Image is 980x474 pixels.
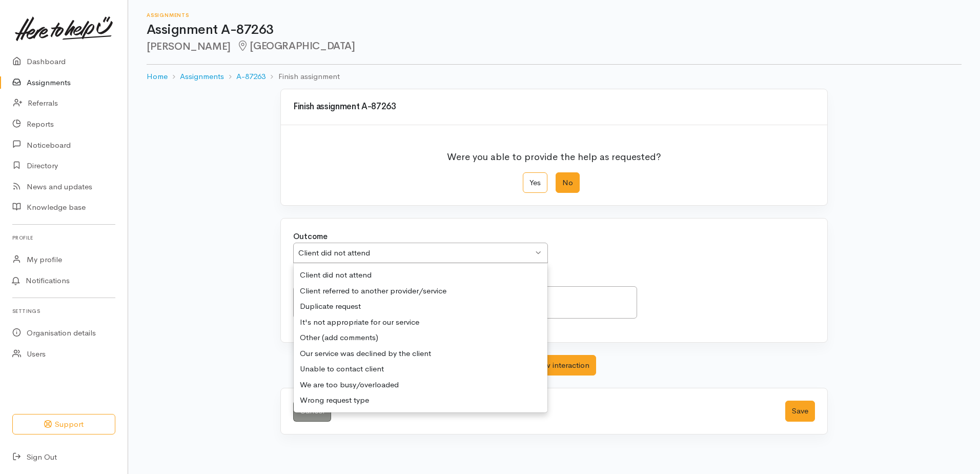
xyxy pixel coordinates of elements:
button: Save [785,401,815,422]
div: Wrong request type [294,392,547,408]
label: Yes [523,172,547,193]
span: [GEOGRAPHIC_DATA] [237,39,355,52]
div: It's not appropriate for our service [294,314,547,330]
div: Client did not attend [298,247,533,259]
button: Add new interaction [513,355,596,376]
div: Unable to contact client [294,361,547,377]
button: Support [12,414,115,435]
div: We are too busy/overloaded [294,377,547,393]
li: Finish assignment [266,71,339,83]
a: A-87263 [236,71,266,83]
div: Other (add comments) [294,330,547,346]
h3: Finish assignment A-87263 [293,102,815,112]
p: Were you able to provide the help as requested? [447,144,661,164]
h1: Assignment A-87263 [147,23,962,37]
h6: Assignments [147,12,962,18]
a: Home [147,71,168,83]
h6: Settings [12,304,115,318]
div: Client did not attend [294,267,547,283]
div: Our service was declined by the client [294,346,547,362]
div: Client referred to another provider/service [294,283,547,299]
label: Outcome [293,231,328,243]
h6: Profile [12,231,115,245]
label: No [556,172,580,193]
nav: breadcrumb [147,65,962,89]
div: Duplicate request [294,299,547,314]
h2: [PERSON_NAME] [147,41,962,52]
a: Assignments [180,71,224,83]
